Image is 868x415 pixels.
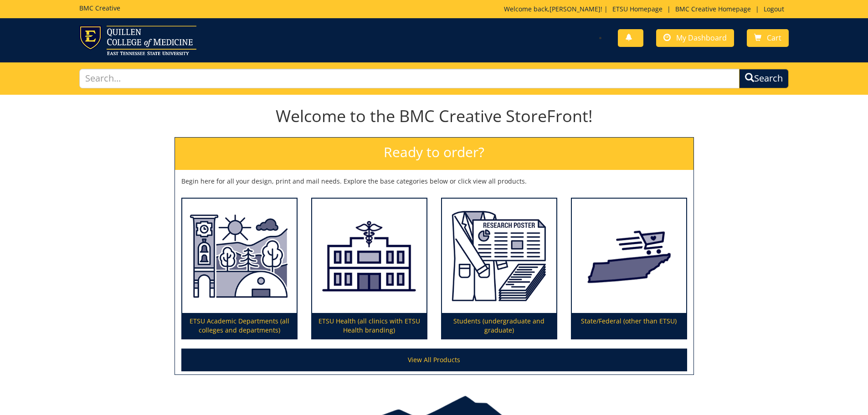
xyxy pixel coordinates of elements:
a: Cart [747,29,789,47]
img: ETSU Academic Departments (all colleges and departments) [182,199,297,313]
a: ETSU Academic Departments (all colleges and departments) [182,199,297,339]
a: BMC Creative Homepage [671,5,755,13]
p: State/Federal (other than ETSU) [572,313,686,338]
h1: Welcome to the BMC Creative StoreFront! [175,107,694,125]
a: State/Federal (other than ETSU) [572,199,686,339]
p: Students (undergraduate and graduate) [442,313,556,338]
p: Begin here for all your design, print and mail needs. Explore the base categories below or click ... [181,177,687,186]
h2: Ready to order? [175,138,693,170]
a: View All Products [181,348,687,371]
p: ETSU Academic Departments (all colleges and departments) [182,313,297,338]
img: ETSU Health (all clinics with ETSU Health branding) [312,199,426,313]
a: Logout [759,5,789,13]
a: My Dashboard [656,29,734,47]
input: Search... [79,69,740,88]
img: ETSU logo [79,26,196,55]
a: [PERSON_NAME] [550,5,601,13]
p: Welcome back, ! | | | [504,5,789,14]
button: Search [739,69,789,88]
span: Cart [767,33,781,43]
h5: BMC Creative [79,5,120,11]
p: ETSU Health (all clinics with ETSU Health branding) [312,313,426,338]
a: ETSU Health (all clinics with ETSU Health branding) [312,199,426,339]
a: Students (undergraduate and graduate) [442,199,556,339]
a: ETSU Homepage [608,5,667,13]
span: My Dashboard [676,33,727,43]
img: Students (undergraduate and graduate) [442,199,556,313]
img: State/Federal (other than ETSU) [572,199,686,313]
